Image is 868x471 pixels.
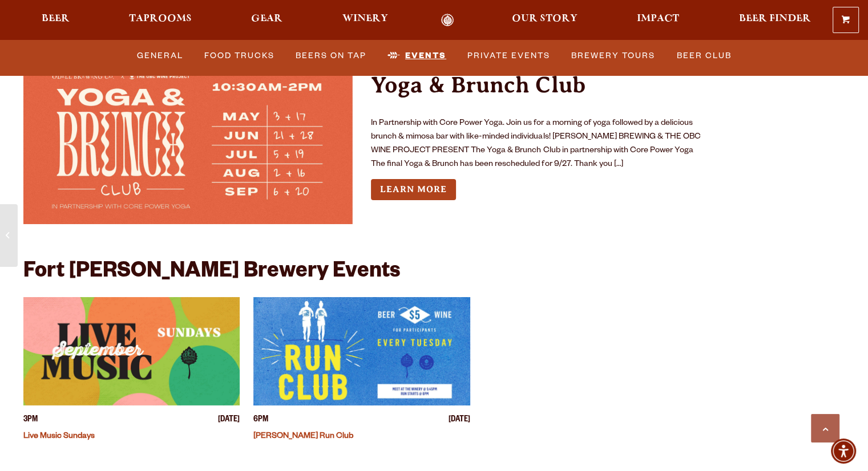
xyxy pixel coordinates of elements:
a: View event details [253,297,470,405]
a: Yoga & Brunch Club [371,72,585,98]
a: Food Trucks [200,43,279,69]
a: Winery [335,14,395,27]
span: 6PM [253,415,268,427]
a: Odell Home [426,14,469,27]
a: Live Music Sundays [23,432,95,441]
span: 3PM [23,415,38,427]
a: Beer Finder [731,14,818,27]
a: Beer [34,14,77,27]
span: Beer [42,14,70,23]
a: Impact [629,14,687,27]
a: Events [383,43,451,69]
span: [DATE] [449,415,470,427]
a: Scroll to top [811,414,839,442]
a: Our Story [504,14,585,27]
span: Impact [637,14,679,23]
a: [PERSON_NAME] Run Club [253,432,353,441]
a: Beer Club [672,43,736,69]
span: [DATE] [218,415,240,427]
p: In Partnership with Core Power Yoga. Join us for a morning of yoga followed by a delicious brunch... [371,117,701,172]
span: Gear [251,14,282,23]
a: View event details [23,59,353,224]
a: View event details [23,297,240,405]
h2: Fort [PERSON_NAME] Brewery Events [23,261,400,286]
a: Taprooms [122,14,199,27]
a: Brewery Tours [567,43,660,69]
a: Learn more about Yoga & Brunch Club [371,179,456,200]
a: General [132,43,188,69]
span: Beer Finder [738,14,810,23]
span: Taprooms [129,14,192,23]
a: Gear [244,14,290,27]
span: Our Story [512,14,578,23]
a: Beers on Tap [291,43,371,69]
div: Accessibility Menu [831,438,856,464]
a: Private Events [463,43,555,69]
span: Winery [342,14,388,23]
